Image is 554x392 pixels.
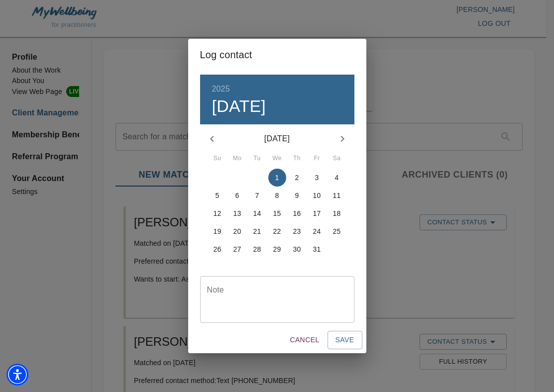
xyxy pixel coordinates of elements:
p: 11 [333,191,341,200]
button: [DATE] [212,96,266,117]
button: 12 [209,204,226,222]
button: 15 [268,204,286,222]
button: 25 [328,222,346,240]
span: Th [288,154,306,164]
button: 9 [288,187,306,204]
p: 13 [233,208,241,218]
span: Su [209,154,226,164]
p: 19 [214,226,222,236]
button: 18 [328,204,346,222]
p: 3 [315,173,319,183]
button: 11 [328,187,346,204]
button: 4 [328,169,346,187]
p: 28 [253,244,261,254]
p: 16 [293,208,301,218]
p: 12 [214,208,222,218]
button: 8 [268,187,286,204]
button: 24 [308,222,326,240]
button: 31 [308,240,326,258]
p: 10 [313,191,321,200]
button: 1 [268,169,286,187]
span: Fr [308,154,326,164]
button: 20 [228,222,246,240]
button: 29 [268,240,286,258]
button: 10 [308,187,326,204]
button: Save [328,331,362,349]
button: 2 [288,169,306,187]
button: 30 [288,240,306,258]
p: 20 [233,226,241,236]
button: 14 [248,204,266,222]
button: 21 [248,222,266,240]
button: Cancel [286,331,323,349]
p: 30 [293,244,301,254]
p: 22 [273,226,281,236]
p: 8 [275,191,279,200]
p: 23 [293,226,301,236]
p: 7 [255,191,259,200]
button: 19 [209,222,226,240]
p: [DATE] [224,133,331,145]
p: 5 [216,191,220,200]
button: 23 [288,222,306,240]
p: 27 [233,244,241,254]
button: 3 [308,169,326,187]
button: 27 [228,240,246,258]
p: 24 [313,226,321,236]
span: Mo [228,154,246,164]
button: 2025 [212,82,230,96]
button: 16 [288,204,306,222]
button: 17 [308,204,326,222]
button: 28 [248,240,266,258]
button: 26 [209,240,226,258]
span: We [268,154,286,164]
button: 22 [268,222,286,240]
button: 7 [248,187,266,204]
p: 4 [335,173,339,183]
p: 18 [333,208,341,218]
p: 2 [295,173,299,183]
p: 1 [275,173,279,183]
span: Tu [248,154,266,164]
p: 17 [313,208,321,218]
p: 15 [273,208,281,218]
h2: Log contact [200,47,354,63]
p: 6 [235,191,239,200]
p: 14 [253,208,261,218]
button: 6 [228,187,246,204]
span: Cancel [290,334,319,346]
div: Accessibility Menu [6,364,28,386]
p: 26 [214,244,222,254]
p: 31 [313,244,321,254]
span: Sa [328,154,346,164]
p: 9 [295,191,299,200]
span: Save [335,334,354,346]
p: 29 [273,244,281,254]
button: 5 [209,187,226,204]
button: 13 [228,204,246,222]
p: 25 [333,226,341,236]
p: 21 [253,226,261,236]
